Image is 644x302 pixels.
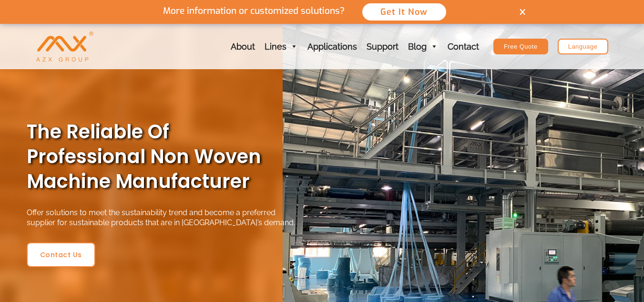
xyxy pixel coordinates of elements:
button: Get It Now [361,2,447,21]
a: Applications [303,24,362,69]
a: AZX Nonwoven Machine [36,42,93,51]
a: Free Quote [493,39,548,54]
a: Language [558,39,608,54]
h2: The Reliable of Professional Non Woven Machine Manufacturer [27,119,303,194]
a: Blog [403,24,443,69]
a: About [226,24,260,69]
a: Lines [260,24,303,69]
a: Contact Us [27,242,95,267]
div: Offer solutions to meet the sustainability trend and become a preferred supplier for sustainable ... [27,198,303,238]
a: Contact [443,24,484,69]
span: Contact Us [40,251,82,258]
p: More information or customized solutions? [155,6,353,17]
a: Support [362,24,403,69]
